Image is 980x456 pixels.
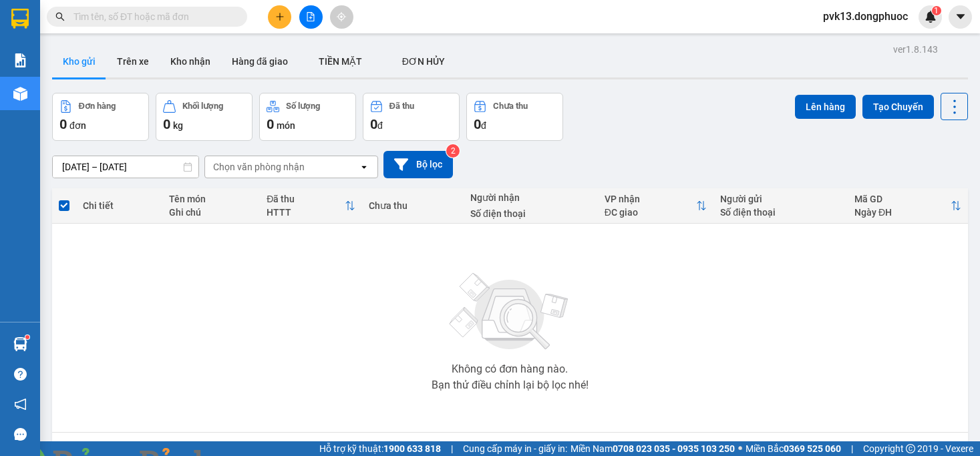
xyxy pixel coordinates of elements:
span: đơn [69,120,86,131]
strong: 0708 023 035 - 0935 103 250 [613,443,735,454]
div: Số lượng [286,101,320,111]
div: VP nhận [605,194,697,204]
button: Kho nhận [160,45,221,77]
div: Không có đơn hàng nào. [452,364,568,375]
span: question-circle [14,368,27,381]
span: plus [275,12,285,21]
span: 0 [474,116,481,132]
div: Người gửi [720,194,841,204]
span: đ [377,120,383,131]
button: Hàng đã giao [221,45,299,77]
span: message [14,428,27,441]
button: plus [268,5,291,29]
div: Chưa thu [369,200,457,211]
span: kg [173,120,183,131]
div: Ghi chú [169,207,253,218]
button: Số lượng0món [259,93,356,141]
div: Mã GD [854,194,951,204]
span: Hỗ trợ kỹ thuật: [319,441,441,456]
div: Chưa thu [493,101,528,111]
div: Đơn hàng [79,101,116,111]
sup: 2 [446,144,460,158]
div: Người nhận [470,192,591,203]
button: Chưa thu0đ [466,93,563,141]
span: copyright [906,444,915,453]
th: Toggle SortBy [260,188,362,224]
span: Miền Bắc [746,441,841,456]
button: Đơn hàng0đơn [52,93,149,141]
span: search [55,12,65,21]
sup: 1 [25,335,29,339]
button: Tạo Chuyến [862,95,934,119]
span: ĐƠN HỦY [402,56,445,67]
span: món [277,120,295,131]
button: file-add [299,5,323,29]
div: Số điện thoại [470,208,591,219]
sup: 1 [932,6,941,15]
span: đ [481,120,486,131]
span: | [451,441,453,456]
button: Bộ lọc [383,151,453,178]
button: Lên hàng [795,95,856,119]
button: Khối lượng0kg [156,93,253,141]
span: notification [14,398,27,411]
span: 0 [59,116,67,132]
span: caret-down [955,11,967,23]
div: Số điện thoại [720,207,841,218]
span: aim [337,12,346,21]
button: Trên xe [106,45,160,77]
div: Bạn thử điều chỉnh lại bộ lọc nhé! [432,380,589,391]
span: Miền Nam [570,441,735,456]
button: aim [330,5,353,29]
span: Cung cấp máy in - giấy in: [463,441,567,456]
img: warehouse-icon [13,337,27,351]
img: svg+xml;base64,PHN2ZyBjbGFzcz0ibGlzdC1wbHVnX19zdmciIHhtbG5zPSJodHRwOi8vd3d3LnczLm9yZy8yMDAwL3N2Zy... [443,265,577,359]
img: logo-vxr [11,9,29,29]
input: Tìm tên, số ĐT hoặc mã đơn [73,9,231,24]
div: Chi tiết [83,200,156,211]
div: ĐC giao [605,207,697,218]
span: 0 [267,116,274,132]
div: Khối lượng [182,101,223,111]
span: | [851,441,853,456]
img: icon-new-feature [925,11,937,23]
strong: 1900 633 818 [383,443,441,454]
div: ver 1.8.143 [893,42,938,57]
div: Đã thu [267,194,345,204]
span: 0 [163,116,170,132]
span: file-add [306,12,315,21]
span: 1 [934,6,939,15]
th: Toggle SortBy [598,188,714,224]
input: Select a date range. [53,156,198,178]
th: Toggle SortBy [848,188,968,224]
strong: 0369 525 060 [784,443,841,454]
div: Chọn văn phòng nhận [213,160,305,174]
span: TIỀN MẶT [319,56,362,67]
button: Kho gửi [52,45,106,77]
div: Tên món [169,194,253,204]
button: caret-down [949,5,972,29]
div: HTTT [267,207,345,218]
span: 0 [370,116,377,132]
div: Đã thu [389,101,414,111]
span: ⚪️ [738,446,742,451]
img: warehouse-icon [13,87,27,101]
div: Ngày ĐH [854,207,951,218]
button: Đã thu0đ [363,93,460,141]
img: solution-icon [13,53,27,67]
span: pvk13.dongphuoc [812,8,919,25]
svg: open [359,162,369,172]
